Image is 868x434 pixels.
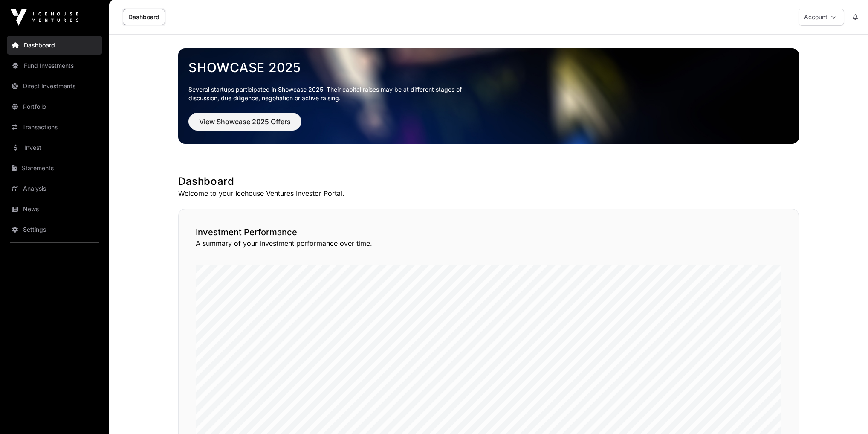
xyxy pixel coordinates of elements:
[7,220,102,239] a: Settings
[7,179,102,198] a: Analysis
[178,175,799,188] h1: Dashboard
[196,226,781,238] h2: Investment Performance
[178,48,799,144] img: Showcase 2025
[196,238,781,248] p: A summary of your investment performance over time.
[7,159,102,178] a: Statements
[7,36,102,55] a: Dashboard
[10,9,78,26] img: Icehouse Ventures Logo
[7,77,102,96] a: Direct Investments
[188,60,789,75] a: Showcase 2025
[178,188,799,198] p: Welcome to your Icehouse Ventures Investor Portal.
[7,200,102,218] a: News
[188,113,301,131] button: View Showcase 2025 Offers
[7,56,102,75] a: Fund Investments
[799,9,844,26] button: Account
[199,117,291,127] span: View Showcase 2025 Offers
[7,138,102,157] a: Invest
[123,9,165,25] a: Dashboard
[7,118,102,137] a: Transactions
[188,85,475,102] p: Several startups participated in Showcase 2025. Their capital raises may be at different stages o...
[188,121,301,130] a: View Showcase 2025 Offers
[7,97,102,116] a: Portfolio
